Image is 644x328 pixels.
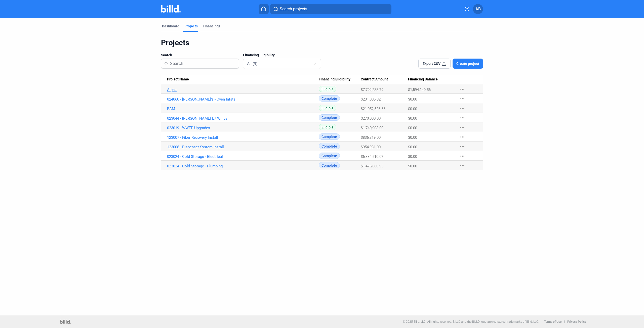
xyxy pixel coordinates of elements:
[167,107,319,111] a: BAM
[161,53,172,58] span: Search
[319,162,340,168] span: Complete
[408,135,417,140] span: $0.00
[167,154,319,159] a: 023024 - Cold Storage - Electrical
[161,5,181,13] img: Billd Company Logo
[361,107,385,111] span: $21,052,526.66
[459,96,465,102] mat-icon: more_horiz
[167,116,319,121] a: 023044 - [PERSON_NAME] L7 Whips
[408,116,417,121] span: $0.00
[167,126,319,130] a: 023019 - WWTP Upgrades
[418,59,451,69] button: Export CSV
[459,105,465,111] mat-icon: more_horiz
[319,114,340,121] span: Complete
[167,87,319,92] a: Alpha
[162,24,179,29] div: Dashboard
[319,133,340,140] span: Complete
[423,61,440,66] span: Export CSV
[361,126,383,130] span: $1,740,903.00
[361,87,383,92] span: $7,792,238.79
[167,77,319,82] div: Project Name
[403,320,539,323] p: © 2025 Billd, LLC. All rights reserved. BILLD and the BILLD logo are registered trademarks of Bil...
[280,6,307,12] span: Search projects
[459,163,465,169] mat-icon: more_horiz
[459,144,465,150] mat-icon: more_horiz
[247,61,258,66] mat-select-trigger: All (9)
[167,145,319,149] a: 123006 - Dispenser System Install
[567,320,586,323] b: Privacy Policy
[361,154,383,159] span: $6,334,510.07
[361,116,381,121] span: $270,000.00
[408,77,454,82] div: Financing Balance
[408,164,417,168] span: $0.00
[243,53,275,58] span: Financing Eligibility
[408,126,417,130] span: $0.00
[319,105,336,111] span: Eligible
[456,61,479,66] span: Create project
[408,77,438,82] span: Financing Balance
[319,153,340,159] span: Complete
[459,115,465,121] mat-icon: more_horiz
[319,77,350,82] span: Financing Eligibility
[361,145,381,149] span: $954,931.00
[459,153,465,159] mat-icon: more_horiz
[453,59,483,69] button: Create project
[473,4,483,14] button: AB
[167,164,319,168] a: 023024 - Cold Storage - Plumbing
[408,107,417,111] span: $0.00
[167,97,319,102] a: 024060 - [PERSON_NAME]'s - Oven Intstall
[184,24,198,29] div: Projects
[319,143,340,149] span: Complete
[459,86,465,92] mat-icon: more_horiz
[408,97,417,102] span: $0.00
[319,77,361,82] div: Financing Eligibility
[459,124,465,130] mat-icon: more_horiz
[170,58,236,69] input: Search
[319,86,336,92] span: Eligible
[319,124,336,130] span: Eligible
[544,320,561,323] b: Terms of Use
[361,77,388,82] span: Contract Amount
[60,320,71,324] img: logo
[270,4,391,14] button: Search projects
[161,38,483,48] div: Projects
[408,154,417,159] span: $0.00
[361,135,381,140] span: $836,819.00
[459,134,465,140] mat-icon: more_horiz
[408,87,431,92] span: $1,594,149.56
[361,164,383,168] span: $1,476,680.93
[319,95,340,102] span: Complete
[167,135,319,140] a: 123007 - Fiber Recovery Install
[475,6,481,12] span: AB
[408,145,417,149] span: $0.00
[203,24,220,29] div: Financings
[167,77,189,82] span: Project Name
[361,97,381,102] span: $231,006.82
[361,77,408,82] div: Contract Amount
[564,320,565,323] p: |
